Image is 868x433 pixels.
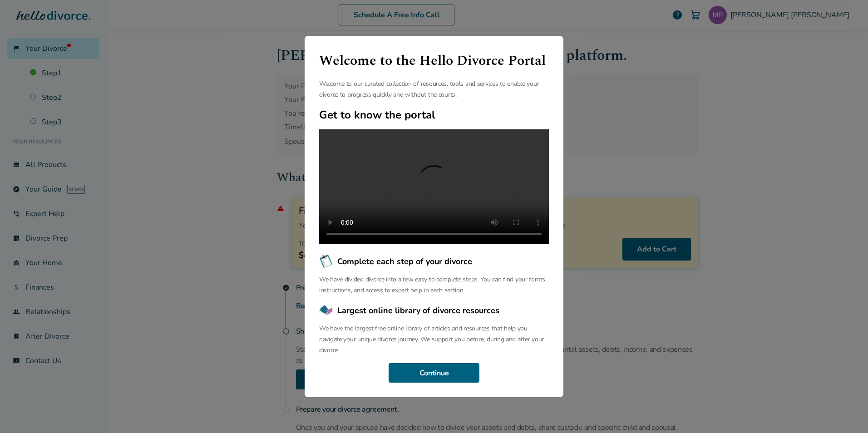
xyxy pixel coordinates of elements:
[337,256,472,267] span: Complete each step of your divorce
[319,50,549,71] h1: Welcome to the Hello Divorce Portal
[319,274,549,296] p: We have divided divorce into a few easy to complete steps. You can find your forms, instructions,...
[337,305,499,316] span: Largest online library of divorce resources
[319,303,334,318] img: Largest online library of divorce resources
[823,389,868,433] iframe: Chat Widget
[319,108,549,122] h2: Get to know the portal
[319,254,334,269] img: Complete each step of your divorce
[319,323,549,356] p: We have the largest free online library of articles and resources that help you navigate your uni...
[389,363,479,383] button: Continue
[319,79,549,100] p: Welcome to our curated collection of resources, tools and services to enable your divorce to prog...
